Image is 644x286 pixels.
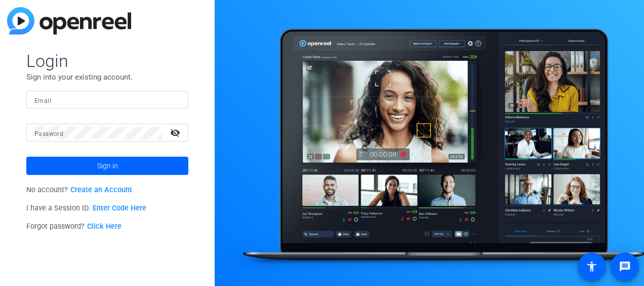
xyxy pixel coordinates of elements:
img: blue-gradient.svg [7,7,131,34]
mat-icon: message [619,261,631,273]
mat-label: Email [34,97,51,104]
input: Enter Email Address [34,94,180,106]
p: Sign into your existing account. [26,71,188,83]
span: Login [26,50,188,71]
mat-label: Password [34,130,63,137]
span: Forgot password? [26,222,122,231]
mat-icon: accessibility [586,261,598,273]
span: I have a Session ID. [26,204,146,212]
span: No account? [26,186,132,194]
button: Sign in [26,157,188,175]
span: Sign in [97,153,118,178]
a: Create an Account [70,186,132,194]
mat-icon: visibility_off [164,125,188,140]
a: Enter Code Here [93,204,146,212]
a: Click Here [87,222,122,231]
